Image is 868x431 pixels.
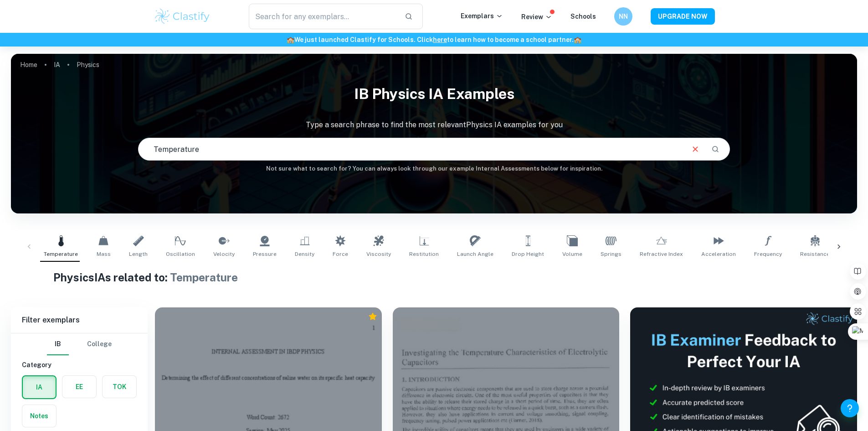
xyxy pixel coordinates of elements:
[841,399,859,417] button: Help and Feedback
[11,119,857,130] p: Type a search phrase to find the most relevant Physics IA examples for you
[47,333,112,355] div: Filter type choice
[47,333,69,355] button: IB
[295,250,314,258] span: Density
[562,250,582,258] span: Volume
[54,58,60,71] a: IA
[640,250,683,258] span: Refractive Index
[139,136,683,162] input: E.g. harmonic motion analysis, light diffraction experiments, sliding objects down a ramp...
[570,13,596,20] a: Schools
[213,250,235,258] span: Velocity
[77,60,99,70] p: Physics
[62,376,96,398] button: EE
[166,250,195,258] span: Oscillation
[11,79,857,109] h1: IB Physics IA examples
[170,271,238,284] span: Temperature
[651,8,715,25] button: UPGRADE NOW
[154,7,211,26] img: Clastify logo
[23,376,56,398] button: IA
[574,36,581,43] span: 🏫
[253,250,277,258] span: Pressure
[11,307,148,333] h6: Filter exemplars
[457,250,493,258] span: Launch Angle
[512,250,544,258] span: Drop Height
[287,36,294,43] span: 🏫
[20,58,37,71] a: Home
[11,164,857,173] h6: Not sure what to search for? You can always look through our example Internal Assessments below f...
[44,250,78,258] span: Temperature
[22,360,137,370] h6: Category
[800,250,830,258] span: Resistance
[754,250,782,258] span: Frequency
[601,250,621,258] span: Springs
[2,35,866,45] h6: We just launched Clastify for Schools. Click to learn how to become a school partner.
[103,376,136,398] button: TOK
[97,250,111,258] span: Mass
[687,140,704,158] button: Clear
[249,4,398,29] input: Search for any exemplars...
[708,141,723,157] button: Search
[87,333,112,355] button: College
[521,12,552,22] p: Review
[409,250,439,258] span: Restitution
[461,11,503,21] p: Exemplars
[433,36,447,43] a: here
[701,250,736,258] span: Acceleration
[366,250,391,258] span: Viscosity
[618,11,628,21] h6: NN
[53,269,815,286] h1: Physics IAs related to:
[614,7,632,26] button: NN
[368,312,377,321] div: Premium
[129,250,148,258] span: Length
[333,250,348,258] span: Force
[22,405,56,427] button: Notes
